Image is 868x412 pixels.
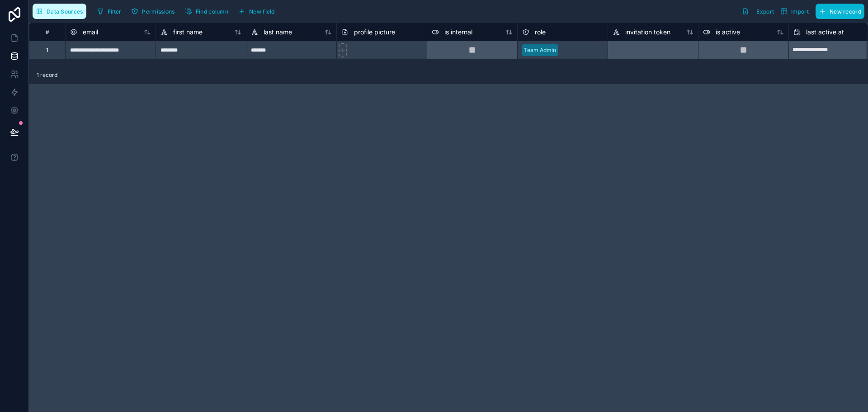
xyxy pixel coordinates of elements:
[37,71,57,79] span: 1 record
[777,4,812,19] button: Import
[354,28,395,37] span: profile picture
[94,5,125,18] button: Filter
[108,8,122,15] span: Filter
[33,4,86,19] button: Data Sources
[142,8,175,15] span: Permissions
[625,28,670,37] span: invitation token
[756,8,774,15] span: Export
[264,28,292,37] span: last name
[128,5,178,18] button: Permissions
[83,28,98,37] span: email
[235,5,278,18] button: New field
[830,8,861,15] span: New record
[816,4,864,19] button: New record
[739,4,777,19] button: Export
[182,5,231,18] button: Find column
[46,47,48,54] div: 1
[444,28,472,37] span: is internal
[806,28,844,37] span: last active at
[535,28,546,37] span: role
[128,5,181,18] a: Permissions
[36,28,58,35] div: #
[47,8,83,15] span: Data Sources
[812,4,864,19] a: New record
[249,8,275,15] span: New field
[173,28,203,37] span: first name
[716,28,740,37] span: is active
[791,8,809,15] span: Import
[524,46,556,54] div: Team Admin
[196,8,228,15] span: Find column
